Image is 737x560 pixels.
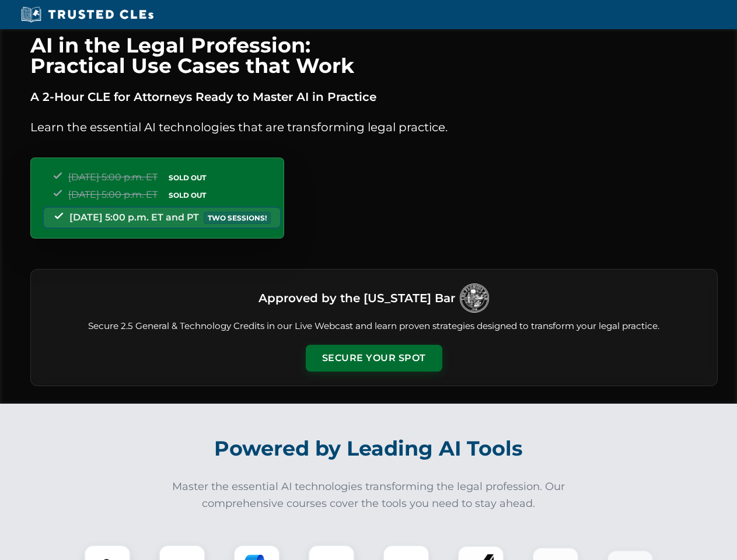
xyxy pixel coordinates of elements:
span: SOLD OUT [165,171,210,184]
p: Learn the essential AI technologies that are transforming legal practice. [30,118,718,136]
p: A 2-Hour CLE for Attorneys Ready to Master AI in Practice [30,87,718,106]
span: [DATE] 5:00 p.m. ET [68,189,158,200]
span: [DATE] 5:00 p.m. ET [68,171,158,183]
h1: AI in the Legal Profession: Practical Use Cases that Work [30,35,718,76]
button: Secure Your Spot [306,345,442,372]
img: Trusted CLEs [18,6,157,23]
h3: Approved by the [US_STATE] Bar [259,288,455,309]
img: Logo [460,283,489,313]
p: Master the essential AI technologies transforming the legal profession. Our comprehensive courses... [165,478,573,512]
h2: Powered by Leading AI Tools [46,428,692,469]
span: SOLD OUT [165,189,210,201]
p: Secure 2.5 General & Technology Credits in our Live Webcast and learn proven strategies designed ... [45,320,703,333]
